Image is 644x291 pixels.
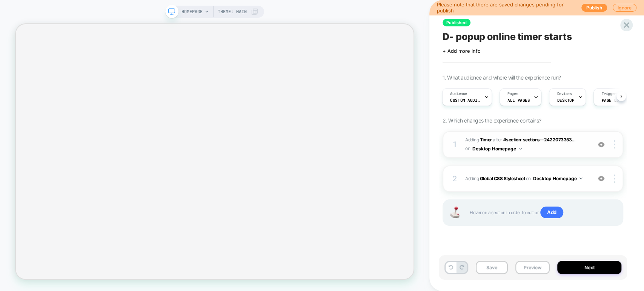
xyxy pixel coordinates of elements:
span: Trigger [601,91,616,96]
span: DESKTOP [557,98,574,103]
span: Adding [465,174,587,183]
b: Global CSS Stylesheet [480,176,525,181]
span: #section-sections--2422073353... [503,137,576,142]
b: Timer [480,137,492,142]
button: Desktop Homepage [533,174,583,183]
span: Audience [450,91,467,96]
span: Theme: MAIN [218,6,247,18]
button: Publish [581,4,607,12]
span: 2. Which changes the experience contains? [443,117,541,124]
span: Add [540,207,563,219]
div: 2 [451,172,458,185]
span: Adding [465,137,492,142]
img: down arrow [519,148,522,150]
span: Pages [507,91,518,96]
span: Custom Audience [450,98,480,103]
span: + Add more info [443,48,480,54]
span: Devices [557,91,572,96]
span: on [526,175,530,183]
button: Next [557,261,621,274]
span: D- popup online timer starts [443,31,572,42]
img: crossed eye [598,175,604,182]
button: Ignore [613,4,636,12]
button: Save [476,261,508,274]
span: AFTER [493,137,502,142]
button: Preview [515,261,550,274]
img: crossed eye [598,141,604,148]
span: HOMEPAGE [181,6,203,18]
span: Page Load [601,98,624,103]
span: on [465,144,470,153]
img: close [614,175,615,183]
div: 1 [451,138,458,151]
span: Hover on a section in order to edit or [470,207,615,219]
span: Published [443,19,470,26]
span: 1. What audience and where will the experience run? [443,74,561,81]
span: ALL PAGES [507,98,530,103]
button: Desktop Homepage [472,144,522,153]
img: Joystick [447,207,462,218]
img: close [614,140,615,149]
img: down arrow [579,178,583,179]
